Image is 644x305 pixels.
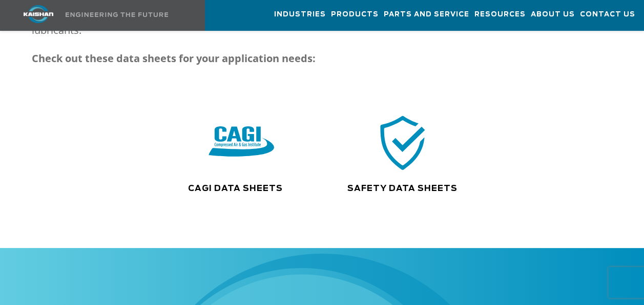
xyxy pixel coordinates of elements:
img: Engineering the future [66,12,168,17]
a: Industries [274,1,326,28]
div: safety icon [328,112,476,173]
div: CAGI [161,112,322,173]
a: CAGI Data Sheets [188,184,283,193]
a: Contact Us [580,1,635,28]
img: CAGI [209,109,275,176]
span: Resources [474,9,526,21]
img: safety icon [373,112,432,173]
a: Safety Data Sheets [347,184,458,193]
span: Parts and Service [384,9,469,21]
span: Contact Us [580,9,635,21]
span: Products [331,9,379,21]
strong: Check out these data sheets for your application needs: [32,51,316,65]
span: About Us [531,9,575,21]
span: Industries [274,9,326,21]
a: Resources [474,1,526,28]
a: About Us [531,1,575,28]
a: Parts and Service [384,1,469,28]
a: Products [331,1,379,28]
